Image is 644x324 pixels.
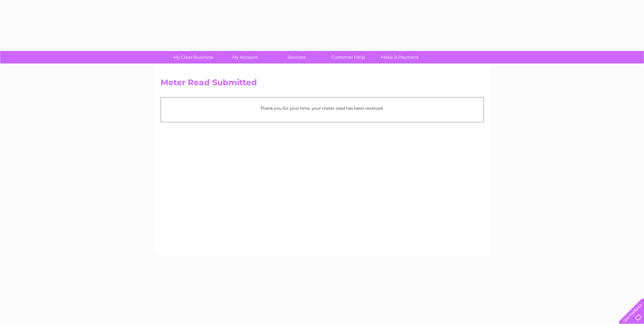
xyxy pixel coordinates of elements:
[164,105,480,111] p: Thank you for your time, your meter read has been received.
[372,51,428,64] a: Make A Payment
[320,51,376,64] a: Customer Help
[165,51,221,64] a: My Clear Business
[161,78,484,91] h2: Meter Read Submitted
[269,51,325,64] a: Services
[217,51,273,64] a: My Account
